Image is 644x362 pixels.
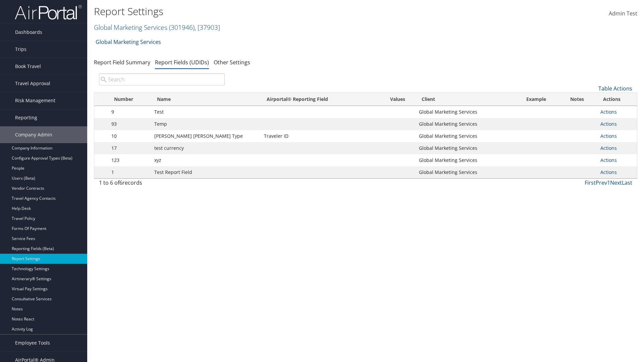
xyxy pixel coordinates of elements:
h1: Report Settings [94,4,456,18]
td: [PERSON_NAME] [PERSON_NAME] Type [151,130,261,142]
a: First [585,179,596,186]
span: Admin Test [609,10,637,17]
a: Report Fields (UDIDs) [155,59,209,66]
td: Global Marketing Services [416,106,520,118]
td: Global Marketing Services [416,118,520,130]
span: Reporting [15,109,37,126]
span: Travel Approval [15,75,50,92]
a: Admin Test [609,3,637,24]
td: Global Marketing Services [416,130,520,142]
span: , [ 37903 ] [195,23,220,32]
th: Notes [564,93,597,106]
a: Actions [600,133,617,139]
a: 1 [607,179,610,186]
th: Client [416,93,520,106]
td: Global Marketing Services [416,166,520,178]
th: Name [151,93,261,106]
td: Global Marketing Services [416,154,520,166]
input: Search [99,73,225,85]
a: Prev [596,179,607,186]
th: Actions [597,93,637,106]
th: Example [520,93,564,106]
td: 10 [108,130,151,142]
th: : activate to sort column descending [94,93,108,106]
a: Actions [600,121,617,127]
a: Actions [600,109,617,115]
td: 17 [108,142,151,154]
td: Global Marketing Services [416,142,520,154]
img: airportal-logo.png [15,4,82,20]
a: Actions [600,169,617,175]
div: 1 to 6 of records [99,179,225,190]
a: Actions [600,157,617,163]
span: ( 301946 ) [169,23,195,32]
a: Global Marketing Services [94,23,220,32]
td: xyz [151,154,261,166]
td: 123 [108,154,151,166]
a: Last [622,179,632,186]
a: Report Field Summary [94,59,150,66]
td: 1 [108,166,151,178]
a: Global Marketing Services [96,35,161,49]
span: Book Travel [15,58,41,75]
span: Risk Management [15,92,55,109]
span: 6 [119,179,122,186]
td: test currency [151,142,261,154]
th: Airportal&reg; Reporting Field [261,93,380,106]
td: 9 [108,106,151,118]
td: 93 [108,118,151,130]
a: Next [610,179,622,186]
span: Trips [15,41,26,58]
td: Temp [151,118,261,130]
td: Traveler ID [261,130,380,142]
th: Number [108,93,151,106]
a: Actions [600,145,617,151]
span: Company Admin [15,126,52,143]
span: Dashboards [15,24,42,41]
a: Table Actions [598,85,632,92]
a: Other Settings [214,59,250,66]
span: Employee Tools [15,335,50,351]
td: Test [151,106,261,118]
th: Values [380,93,416,106]
td: Test Report Field [151,166,261,178]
